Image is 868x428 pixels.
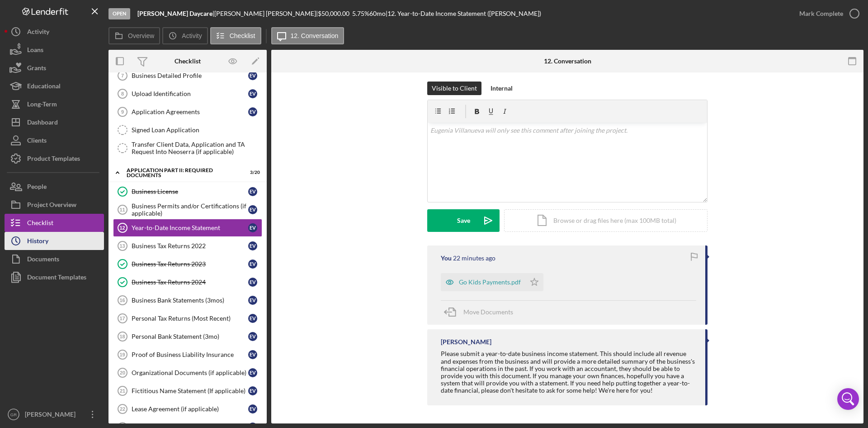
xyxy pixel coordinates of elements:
a: Loans [5,41,104,59]
div: E V [248,241,257,250]
div: Business Tax Returns 2023 [132,260,248,268]
label: Checklist [230,32,255,39]
b: [PERSON_NAME] Daycare [137,10,212,17]
div: Grants [27,59,46,79]
div: E V [248,187,257,196]
button: Activity [5,23,104,41]
a: 17Personal Tax Returns (Most Recent)EV [113,309,262,327]
button: History [5,232,104,250]
div: Business Detailed Profile [132,72,248,79]
div: Loans [27,41,43,61]
button: Project Overview [5,196,104,214]
div: E V [248,205,257,214]
a: 19Proof of Business Liability InsuranceEV [113,346,262,364]
div: Lease Agreement (if applicable) [132,405,248,413]
tspan: 7 [121,73,124,78]
div: [PERSON_NAME] [441,338,491,346]
tspan: 16 [119,298,125,303]
div: E V [248,260,257,269]
div: Mark Complete [799,5,843,23]
button: Educational [5,77,104,95]
div: Dashboard [27,113,58,134]
div: Please submit a year-to-date business income statement. This should include all revenue and expen... [441,350,696,394]
a: Long-Term [5,95,104,113]
a: 9Application AgreementsEV [113,103,262,121]
div: E V [248,350,257,359]
tspan: 18 [119,334,125,339]
div: Activity [27,23,49,43]
tspan: 22 [120,406,125,412]
div: [PERSON_NAME] [23,405,81,426]
div: Document Templates [27,268,86,289]
div: E V [248,314,257,323]
div: Project Overview [27,196,76,216]
button: Move Documents [441,301,522,323]
a: 11Business Permits and/or Certifications (if applicable)EV [113,201,262,219]
button: Documents [5,250,104,268]
button: Save [427,209,500,232]
div: E V [248,223,257,232]
div: 60 mo [369,10,386,17]
button: Go Kids Payments.pdf [441,273,543,291]
div: Application Part II: Required Documents [127,168,237,178]
div: Go Kids Payments.pdf [459,279,521,286]
tspan: 9 [121,109,124,115]
div: Product Templates [27,149,80,170]
div: You [441,255,452,262]
a: 7Business Detailed ProfileEV [113,67,262,85]
div: Checklist [27,214,53,234]
button: Product Templates [5,149,104,168]
a: Grants [5,59,104,77]
a: 16Business Bank Statements (3mos)EV [113,291,262,309]
a: 12Year-to-Date Income StatementEV [113,219,262,237]
div: E V [248,332,257,341]
button: Mark Complete [790,5,863,23]
tspan: 12 [119,225,125,231]
button: Document Templates [5,268,104,286]
div: Business Tax Returns 2024 [132,279,248,286]
tspan: 8 [121,91,124,96]
a: 20Organizational Documents (if applicable)EV [113,364,262,382]
button: Checklist [5,214,104,232]
div: Documents [27,250,59,270]
label: Activity [182,32,202,39]
div: $50,000.00 [318,10,352,17]
button: Checklist [210,27,261,44]
div: | [137,10,214,17]
div: E V [248,296,257,305]
button: Overview [108,27,160,44]
tspan: 17 [119,316,125,321]
div: Business License [132,188,248,195]
div: 3 / 20 [244,170,260,175]
div: Checklist [175,58,201,65]
div: Open [108,8,130,19]
a: Business Tax Returns 2024EV [113,273,262,291]
div: Long-Term [27,95,57,115]
div: E V [248,278,257,287]
div: E V [248,404,257,414]
a: Transfer Client Data, Application and TA Request Into Neoserra (if applicable) [113,139,262,157]
div: History [27,232,48,252]
a: Signed Loan Application [113,121,262,139]
div: E V [248,368,257,377]
a: 18Personal Bank Statement (3mo)EV [113,327,262,346]
div: Internal [491,82,513,95]
label: Overview [128,32,154,39]
button: Activity [162,27,208,44]
a: Business LicenseEV [113,183,262,201]
div: Clients [27,131,47,152]
a: 8Upload IdentificationEV [113,85,262,103]
div: Business Permits and/or Certifications (if applicable) [132,202,248,217]
div: Application Agreements [132,108,248,115]
div: E V [248,71,257,80]
div: Signed Loan Application [132,126,262,134]
button: Clients [5,131,104,149]
tspan: 20 [120,370,125,375]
